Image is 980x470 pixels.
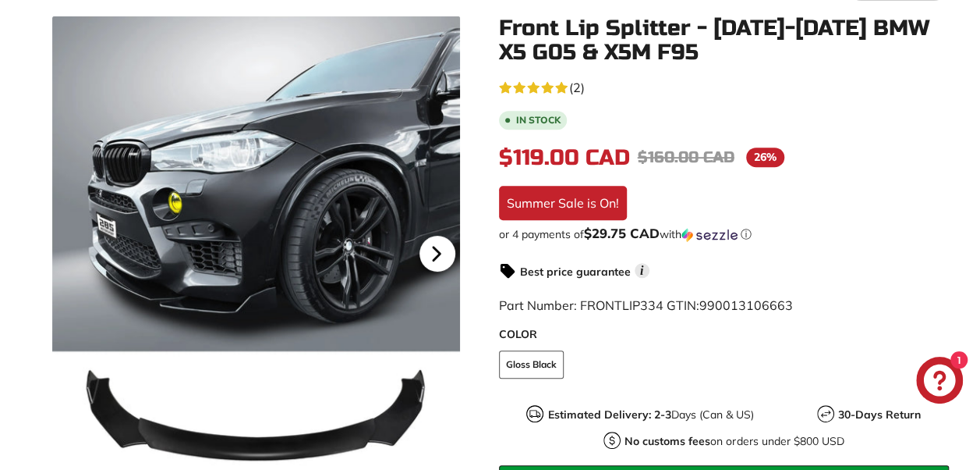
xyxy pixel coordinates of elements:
div: Summer Sale is On! [499,186,627,220]
span: (2) [569,78,585,97]
span: $160.00 CAD [638,148,734,167]
span: 990013106663 [699,297,793,313]
h1: Front Lip Splitter - [DATE]-[DATE] BMW X5 G05 & X5M F95 [499,16,950,65]
span: Part Number: FRONTLIP334 GTIN: [499,297,793,313]
div: or 4 payments of$29.75 CADwithSezzle Click to learn more about Sezzle [499,226,950,242]
span: 26% [746,148,784,167]
span: $119.00 CAD [499,144,630,171]
strong: 30-Days Return [838,408,921,422]
p: Days (Can & US) [547,407,753,423]
p: on orders under $800 USD [624,433,844,450]
span: $29.75 CAD [584,225,660,241]
inbox-online-store-chat: Shopify online store chat [911,357,968,408]
strong: No customs fees [624,434,710,448]
span: i [635,263,649,278]
strong: Best price guarantee [520,265,631,279]
strong: Estimated Delivery: 2-3 [547,408,670,422]
label: COLOR [499,326,950,343]
img: Sezzle [681,228,738,242]
a: 5.0 rating (2 votes) [499,77,950,97]
div: or 4 payments of with [499,226,950,242]
b: In stock [516,116,561,125]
